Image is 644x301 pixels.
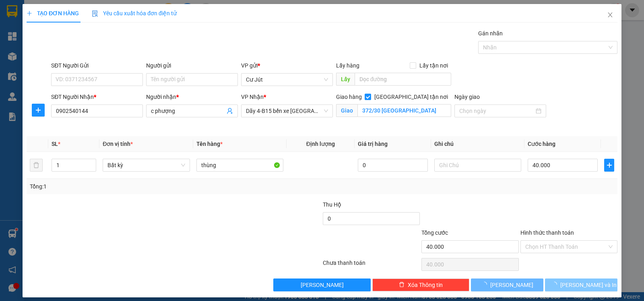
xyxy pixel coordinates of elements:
[371,92,451,101] span: [GEOGRAPHIC_DATA] tận nơi
[30,182,249,191] div: Tổng: 1
[336,94,362,100] span: Giao hàng
[56,54,61,59] span: environment
[560,281,617,289] span: [PERSON_NAME] và In
[481,282,490,287] span: loading
[357,104,452,117] input: Giao tận nơi
[107,159,185,171] span: Bất kỳ
[399,282,405,288] span: delete
[146,92,238,101] div: Người nhận
[551,282,560,287] span: loading
[408,281,443,289] span: Xóa Thông tin
[301,281,344,289] span: [PERSON_NAME]
[306,141,335,147] span: Định lượng
[51,92,143,101] div: SĐT Người Nhận
[103,141,133,147] span: Đơn vị tính
[459,106,534,115] input: Ngày giao
[323,201,341,208] span: Thu Hộ
[528,141,555,147] span: Cước hàng
[520,229,574,236] label: Hình thức thanh toán
[4,4,32,32] img: logo.jpg
[336,62,359,69] span: Lấy hàng
[246,74,328,86] span: Cư Jút
[27,10,79,16] span: TẠO ĐƠN HÀNG
[336,73,355,86] span: Lấy
[51,61,143,70] div: SĐT Người Gửi
[196,141,223,147] span: Tên hàng
[4,43,56,70] li: VP Dãy 4-B15 bến xe [GEOGRAPHIC_DATA]
[355,73,452,86] input: Dọc đường
[490,281,533,289] span: [PERSON_NAME]
[471,278,543,291] button: [PERSON_NAME]
[454,94,480,100] label: Ngày giao
[227,108,233,114] span: user-add
[146,61,238,70] div: Người gửi
[599,4,621,27] button: Close
[605,162,614,168] span: plus
[358,159,428,172] input: 0
[416,61,451,70] span: Lấy tận nơi
[358,141,388,147] span: Giá trị hàng
[241,94,264,100] span: VP Nhận
[56,43,107,52] li: VP Cư Jút
[246,105,328,117] span: Dãy 4-B15 bến xe Miền Đông
[92,10,177,16] span: Yêu cầu xuất hóa đơn điện tử
[372,278,469,291] button: deleteXóa Thông tin
[431,136,524,152] th: Ghi chú
[196,159,283,172] input: VD: Bàn, Ghế
[434,159,521,172] input: Ghi Chú
[30,159,43,172] button: delete
[604,159,614,172] button: plus
[336,104,357,117] span: Giao
[32,104,45,117] button: plus
[607,12,613,18] span: close
[92,10,98,17] img: icon
[478,30,503,37] label: Gán nhãn
[273,278,370,291] button: [PERSON_NAME]
[545,278,617,291] button: [PERSON_NAME] và In
[421,229,448,236] span: Tổng cước
[322,258,421,272] div: Chưa thanh toán
[52,141,58,147] span: SL
[32,107,44,113] span: plus
[27,10,32,16] span: plus
[241,61,333,70] div: VP gửi
[4,4,117,34] li: Minh An Express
